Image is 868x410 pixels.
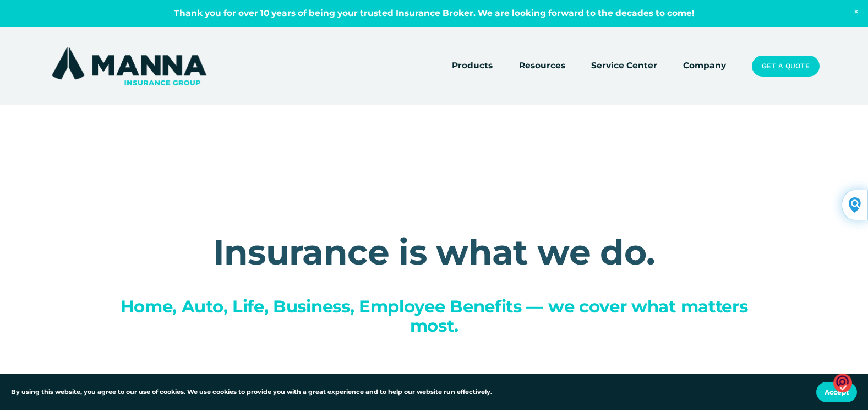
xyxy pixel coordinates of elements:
a: Service Center [591,58,657,74]
span: Products [452,59,493,73]
span: Home, Auto, Life, Business, Employee Benefits — we cover what matters most. [121,296,752,336]
a: Get a Quote [752,56,819,77]
strong: Insurance is what we do. [213,231,656,273]
img: o1IwAAAABJRU5ErkJggg== [833,373,852,393]
span: Resources [519,59,565,73]
a: folder dropdown [519,58,565,74]
span: Accept [825,388,849,396]
button: Accept [816,382,857,402]
img: Manna Insurance Group [49,45,209,88]
p: By using this website, you agree to our use of cookies. We use cookies to provide you with a grea... [11,387,492,397]
a: folder dropdown [452,58,493,74]
a: Company [683,58,726,74]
